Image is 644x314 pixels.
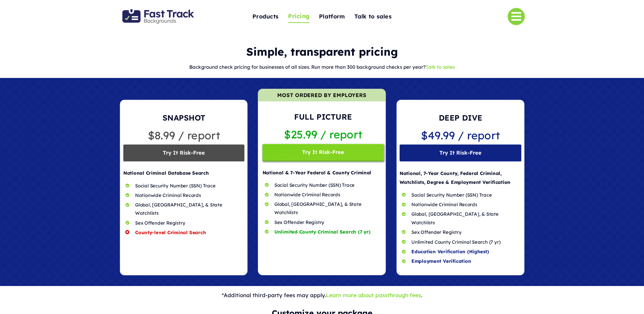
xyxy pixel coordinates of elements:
a: Talk to sales [426,64,455,70]
span: Products [252,12,279,22]
a: Fast Track Backgrounds Logo [122,9,194,15]
a: Platform [319,10,345,24]
a: Learn more about passthrough fees [326,292,421,298]
img: Fast Track Backgrounds Logo [122,9,194,24]
span: Platform [319,12,345,22]
p: *Additional third-party fees may apply. . [119,291,525,300]
nav: One Page [221,1,423,32]
a: Talk to sales [354,10,392,24]
span: Pricing [288,11,309,21]
a: Pricing [288,10,309,23]
b: Simple, transparent pricing [246,45,398,59]
span: Talk to sales [354,12,392,22]
span: Background check pricing for businesses of all sizes. Run more than 300 background checks per year? [189,64,426,70]
a: Link to # [508,8,525,25]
